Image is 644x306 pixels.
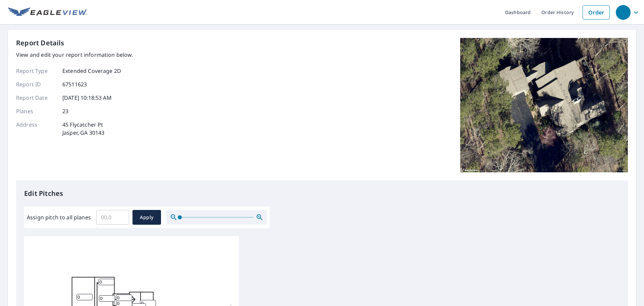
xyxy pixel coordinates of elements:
button: Apply [132,210,161,225]
p: Report Type [16,67,56,75]
p: Report Details [16,38,64,48]
p: Report ID [16,80,56,88]
p: View and edit your report information below. [16,51,133,59]
p: Address [16,121,56,137]
a: Order [583,5,610,19]
p: Report Date [16,94,56,102]
img: EV Logo [8,7,87,17]
p: 23 [62,107,68,115]
input: 00.0 [96,208,129,227]
p: Edit Pitches [24,188,620,199]
img: Top image [460,38,628,172]
p: 45 Flycatcher Pt Jasper, GA 30143 [62,121,104,137]
label: Assign pitch to all planes [27,213,91,221]
p: 67511623 [62,80,87,88]
p: [DATE] 10:18:53 AM [62,94,112,102]
p: Planes [16,107,56,115]
p: Extended Coverage 2D [62,67,121,75]
span: Apply [138,213,156,222]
